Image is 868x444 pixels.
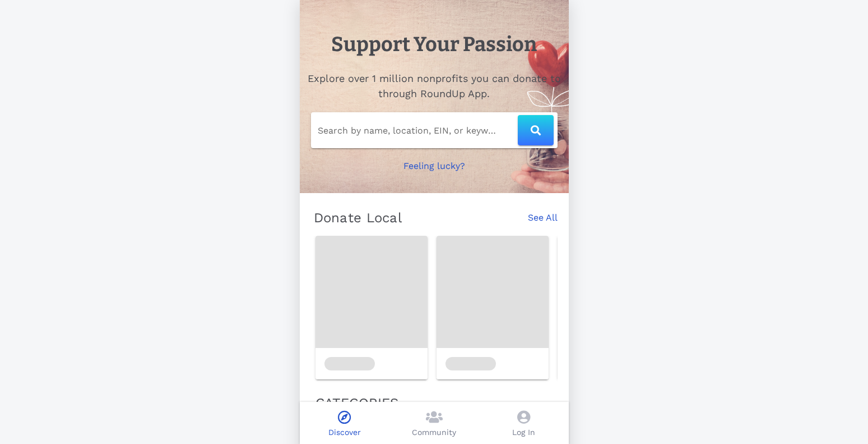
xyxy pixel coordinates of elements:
h1: Support Your Passion [331,29,537,59]
a: See All [528,211,558,236]
p: Discover [328,427,361,438]
p: CATEGORIES [315,393,553,413]
p: Log In [512,427,535,438]
h2: Explore over 1 million nonprofits you can donate to through RoundUp App. [307,71,562,101]
p: Donate Local [314,209,402,227]
p: Feeling lucky? [403,159,465,173]
p: Community [412,427,456,438]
